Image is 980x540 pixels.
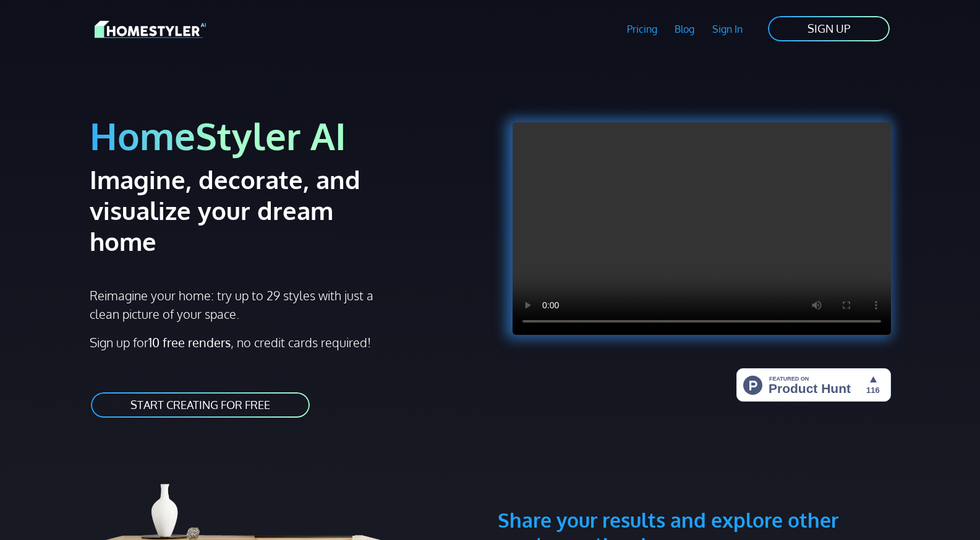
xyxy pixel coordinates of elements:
a: Sign In [704,15,752,43]
img: HomeStyler AI - Interior Design Made Easy: One Click to Your Dream Home | Product Hunt [736,368,891,402]
p: Sign up for , no credit cards required! [90,333,483,352]
h2: Imagine, decorate, and visualize your dream home [90,164,404,256]
p: Reimagine your home: try up to 29 styles with just a clean picture of your space. [90,286,385,323]
a: Pricing [618,15,666,43]
strong: 10 free renders [148,334,231,350]
a: SIGN UP [767,15,891,43]
a: START CREATING FOR FREE [90,391,311,419]
a: Blog [666,15,704,43]
h1: HomeStyler AI [90,112,483,159]
img: HomeStyler AI logo [95,19,206,40]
